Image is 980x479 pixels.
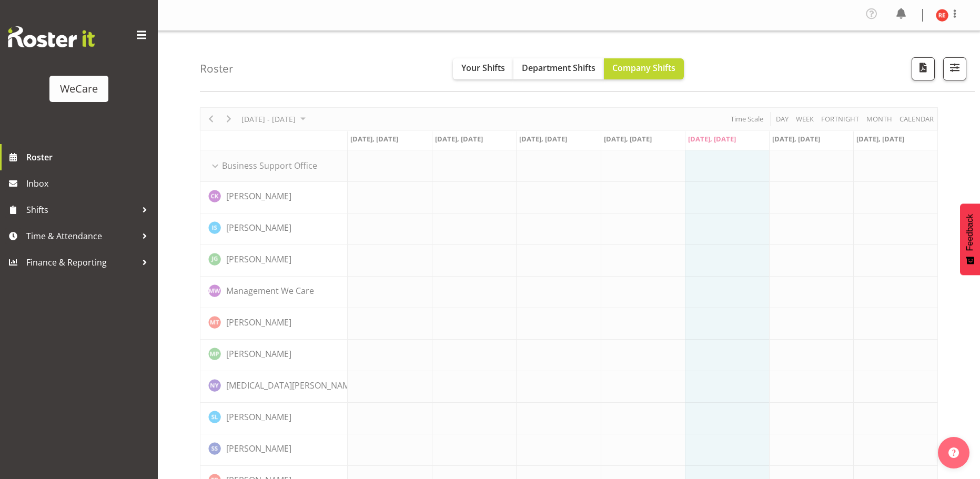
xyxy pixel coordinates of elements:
button: Company Shifts [604,58,684,79]
span: Shifts [26,202,137,218]
img: rachel-els10463.jpg [936,9,948,22]
button: Download a PDF of the roster according to the set date range. [912,57,935,80]
span: Roster [26,149,153,165]
span: Feedback [965,214,975,251]
button: Feedback - Show survey [960,203,980,275]
button: Filter Shifts [943,57,966,80]
span: Inbox [26,176,153,191]
h4: Roster [200,63,234,75]
div: WeCare [60,81,98,97]
button: Department Shifts [513,58,604,79]
span: Company Shifts [612,62,675,74]
img: Rosterit website logo [8,26,95,47]
button: Your Shifts [453,58,513,79]
span: Finance & Reporting [26,254,137,270]
span: Time & Attendance [26,228,137,244]
span: Your Shifts [461,62,505,74]
span: Department Shifts [522,62,595,74]
img: help-xxl-2.png [948,447,959,458]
